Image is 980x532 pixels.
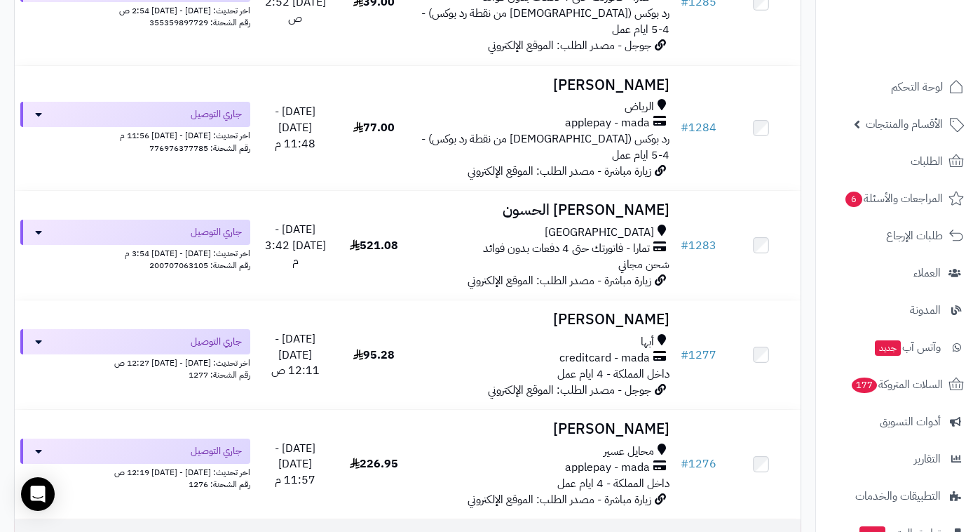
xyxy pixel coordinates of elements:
img: logo-2.png [885,16,967,46]
span: التقارير [914,449,941,469]
span: زيارة مباشرة - مصدر الطلب: الموقع الإلكتروني [468,163,651,180]
span: رقم الشحنة: 1277 [189,368,250,381]
span: أبها [641,334,654,350]
span: [GEOGRAPHIC_DATA] [545,225,654,241]
span: 95.28 [353,347,395,364]
span: 177 [850,377,878,394]
span: [DATE] - [DATE] 3:42 م [265,221,326,270]
span: شحن مجاني [618,256,669,273]
a: الطلبات [824,145,972,178]
a: السلات المتروكة177 [824,368,972,401]
div: اخر تحديث: [DATE] - [DATE] 12:19 ص [20,464,250,479]
span: جاري التوصيل [191,335,242,349]
span: جاري التوصيل [191,444,242,458]
span: تمارا - فاتورتك حتى 4 دفعات بدون فوائد [483,241,650,257]
span: جوجل - مصدر الطلب: الموقع الإلكتروني [488,37,651,54]
span: داخل المملكة - 4 ايام عمل [557,475,669,492]
h3: [PERSON_NAME] [419,312,669,328]
a: المراجعات والأسئلة6 [824,182,972,215]
span: رقم الشحنة: 355359897729 [149,16,250,29]
div: Open Intercom Messenger [21,477,55,511]
span: 77.00 [353,119,395,136]
span: جوجل - مصدر الطلب: الموقع الإلكتروني [488,382,651,399]
span: طلبات الإرجاع [886,226,943,246]
span: التطبيقات والخدمات [855,486,941,506]
a: التقارير [824,442,972,476]
span: أدوات التسويق [880,412,941,432]
span: الرياض [625,99,654,115]
a: وآتس آبجديد [824,331,972,364]
span: رقم الشحنة: 776976377785 [149,142,250,154]
a: #1277 [681,347,716,364]
span: رقم الشحنة: 1276 [189,478,250,491]
a: أدوات التسويق [824,405,972,439]
h3: [PERSON_NAME] [419,421,669,437]
span: لوحة التحكم [891,77,943,97]
span: [DATE] - [DATE] 11:48 م [275,103,315,152]
h3: [PERSON_NAME] الحسون [419,202,669,218]
span: جاري التوصيل [191,225,242,239]
span: العملاء [913,263,941,283]
span: زيارة مباشرة - مصدر الطلب: الموقع الإلكتروني [468,272,651,289]
span: الطلبات [911,152,943,171]
span: جديد [875,340,901,356]
span: # [681,119,688,136]
div: اخر تحديث: [DATE] - [DATE] 11:56 م [20,127,250,142]
div: اخر تحديث: [DATE] - [DATE] 2:54 ص [20,2,250,17]
h3: [PERSON_NAME] [419,77,669,93]
span: المراجعات والأسئلة [844,189,943,208]
span: السلات المتروكة [850,375,943,394]
span: creditcard - mada [559,350,650,366]
span: # [681,347,688,364]
a: التطبيقات والخدمات [824,479,972,513]
span: زيارة مباشرة - مصدر الطلب: الموقع الإلكتروني [468,491,651,508]
a: المدونة [824,293,972,327]
span: رد بوكس ([DEMOGRAPHIC_DATA] من نقطة رد بوكس) - 4-5 ايام عمل [421,131,669,164]
span: applepay - mada [565,115,650,131]
span: # [681,237,688,254]
span: [DATE] - [DATE] 11:57 م [275,440,315,489]
span: المدونة [910,300,941,320]
span: [DATE] - [DATE] 12:11 ص [271,331,320,380]
a: #1283 [681,237,716,254]
a: طلبات الإرجاع [824,219,972,253]
a: #1284 [681,119,716,136]
div: اخر تحديث: [DATE] - [DATE] 12:27 ص [20,354,250,369]
span: 6 [845,191,863,208]
span: محايل عسير [604,444,654,460]
span: الأقسام والمنتجات [866,114,943,134]
span: # [681,455,688,472]
a: العملاء [824,256,972,290]
span: وآتس آب [873,338,941,357]
span: applepay - mada [565,460,650,476]
span: جاري التوصيل [191,107,242,121]
span: رد بوكس ([DEMOGRAPHIC_DATA] من نقطة رد بوكس) - 4-5 ايام عمل [421,5,669,38]
span: رقم الشحنة: 200707063105 [149,259,250,272]
span: 521.08 [350,237,398,254]
div: اخر تحديث: [DATE] - [DATE] 3:54 م [20,245,250,260]
span: داخل المملكة - 4 ايام عمل [557,366,669,383]
a: لوحة التحكم [824,70,972,104]
span: 226.95 [350,455,398,472]
a: #1276 [681,455,716,472]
